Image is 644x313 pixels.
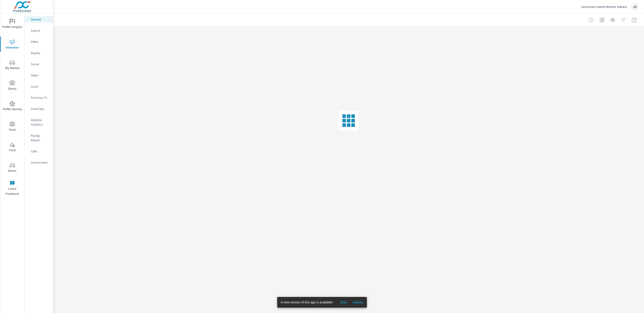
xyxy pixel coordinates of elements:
div: Search [25,27,53,34]
div: Calls [25,148,53,155]
span: Update [352,300,363,304]
div: Display [25,50,53,56]
p: PureCars TV [31,95,49,100]
span: Leave Feedback [2,181,23,197]
p: Conversions [31,160,49,165]
p: Display [31,51,49,55]
p: Calls [31,149,49,153]
div: Pacing Report [25,132,53,143]
div: PMAX [25,38,53,45]
p: Search [31,28,49,33]
span: Tools [2,122,23,132]
p: Website Analytics [31,118,49,127]
div: Overall [25,16,53,23]
span: Tier2 [2,142,23,153]
span: PURE Identity [2,101,23,112]
div: Local [25,83,53,90]
p: Overall [31,17,49,22]
div: Conversions [25,159,53,166]
p: Local [31,84,49,89]
div: JB [631,3,639,11]
span: Query [2,80,23,91]
span: Skip [338,300,349,304]
span: Advertise [2,39,23,50]
p: Fixed Ops [31,107,49,111]
div: PureCars TV [25,94,53,101]
div: Social [25,61,53,67]
p: PMAX [31,40,49,44]
div: nav menu [0,13,24,198]
p: Lancaster County Motors Subaru [581,5,627,9]
p: Social [31,62,49,66]
p: Pacing Report [31,133,49,142]
span: Driver [2,163,23,174]
div: Fixed Ops [25,105,53,112]
div: Website Analytics [25,117,53,128]
span: PURE Insights [2,19,23,30]
button: Update [351,299,365,306]
button: Skip [336,299,351,306]
span: A new version of this app is available! [281,300,333,304]
p: Video [31,73,49,78]
div: Video [25,72,53,79]
span: My Market [2,60,23,71]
